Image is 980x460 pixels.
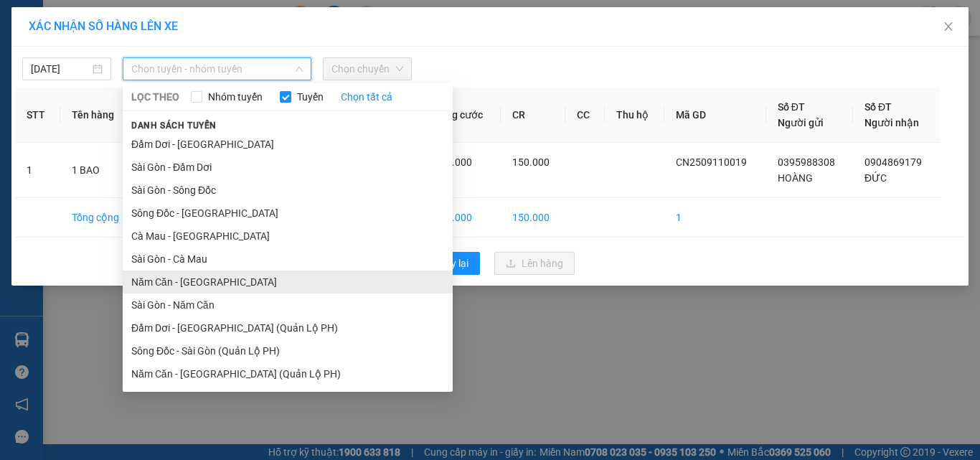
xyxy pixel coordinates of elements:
a: Chọn tất cả [341,89,392,105]
button: Close [928,7,969,47]
span: close [943,21,954,32]
li: Đầm Dơi - [GEOGRAPHIC_DATA] (Quản Lộ PH) [123,316,453,339]
li: Sài Gòn - Đầm Dơi [123,156,453,179]
span: Người gửi [778,117,824,128]
span: LỌC THEO [131,89,179,105]
li: Sông Đốc - [GEOGRAPHIC_DATA] [123,202,453,225]
li: Cà Mau - [GEOGRAPHIC_DATA] (Quản Lộ PH) [123,385,453,408]
th: Mã GD [664,88,766,143]
th: CR [501,88,566,143]
li: Đầm Dơi - [GEOGRAPHIC_DATA] [123,133,453,156]
li: Sài Gòn - Cà Mau [123,248,453,271]
td: 150.000 [501,198,566,238]
span: 0904869179 [864,156,922,168]
li: Sông Đốc - Sài Gòn (Quản Lộ PH) [123,339,453,362]
span: HOÀNG [778,172,813,184]
span: Tuyến [291,89,329,105]
span: CN2509110019 [676,156,747,168]
li: Sài Gòn - Năm Căn [123,294,453,316]
th: Tên hàng [60,88,136,143]
span: Chọn tuyến - nhóm tuyến [131,58,303,80]
span: Người nhận [864,117,919,128]
th: CC [565,88,604,143]
td: 1 [664,198,766,238]
input: 11/09/2025 [31,61,90,77]
td: 1 BAO [60,143,136,198]
li: Sài Gòn - Sông Đốc [123,179,453,202]
th: Thu hộ [605,88,664,143]
span: down [295,65,303,73]
td: 150.000 [423,198,500,238]
span: Nhóm tuyến [202,89,268,105]
span: 150.000 [512,156,550,168]
th: Tổng cước [423,88,500,143]
th: STT [15,88,60,143]
span: Số ĐT [864,101,892,113]
li: Cà Mau - [GEOGRAPHIC_DATA] [123,225,453,248]
td: 1 [15,143,60,198]
span: 150.000 [435,156,472,168]
span: XÁC NHẬN SỐ HÀNG LÊN XE [29,19,178,33]
span: Chọn chuyến [331,58,403,80]
span: Số ĐT [778,101,805,113]
li: Năm Căn - [GEOGRAPHIC_DATA] (Quản Lộ PH) [123,362,453,385]
button: uploadLên hàng [494,252,575,275]
span: ĐỨC [864,172,887,184]
td: Tổng cộng [60,198,136,238]
span: 0395988308 [778,156,835,168]
li: Năm Căn - [GEOGRAPHIC_DATA] [123,271,453,294]
span: Danh sách tuyến [123,119,225,132]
